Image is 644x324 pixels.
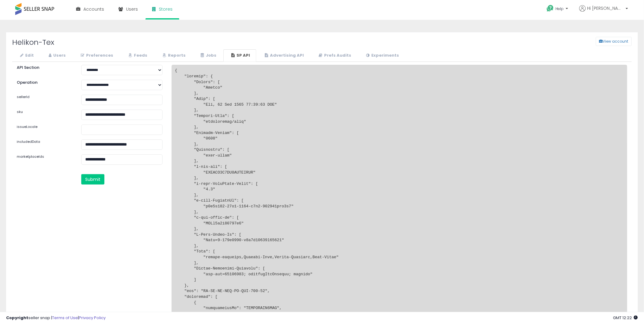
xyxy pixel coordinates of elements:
a: Privacy Policy [79,315,106,321]
a: Preferences [73,49,120,62]
a: Users [41,49,72,62]
span: Help [556,6,564,11]
a: Advertising API [257,49,310,62]
a: Edit [12,49,40,62]
label: sku [12,110,77,114]
button: View account [596,37,632,46]
a: Terms of Use [52,315,78,321]
a: View account [591,37,600,46]
label: includedData [12,139,77,144]
span: Users [126,6,138,12]
label: Operation [12,80,77,86]
a: Experiments [358,49,405,62]
label: issueLocale [12,125,77,129]
span: 2025-08-12 12:22 GMT [613,315,638,321]
div: seller snap | | [6,315,106,321]
label: sellerId [12,95,77,100]
a: Prefs Audits [311,49,358,62]
a: Jobs [193,49,223,62]
label: marketplaceIds [12,154,77,159]
strong: Copyright [6,315,28,321]
button: Submit [81,174,104,185]
label: API Section [12,65,77,71]
a: Feeds [120,49,154,62]
a: Hi [PERSON_NAME] [579,5,628,19]
a: Reports [154,49,192,62]
span: Accounts [83,6,104,12]
a: SP API [223,49,256,62]
span: Stores [159,6,173,12]
i: Get Help [547,5,554,12]
h2: Helikon-Tex [8,38,270,46]
span: Hi [PERSON_NAME] [587,5,624,11]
